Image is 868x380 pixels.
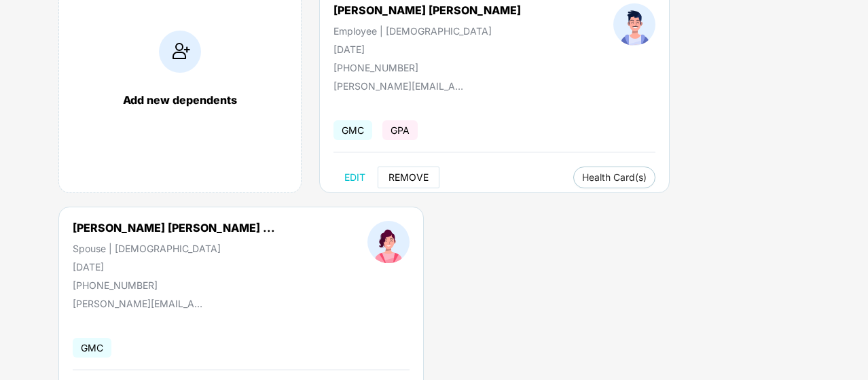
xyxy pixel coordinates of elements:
[73,93,287,107] div: Add new dependents
[613,3,655,46] img: profileImage
[159,31,201,73] img: addIcon
[333,44,521,55] div: [DATE]
[73,298,209,309] div: [PERSON_NAME][EMAIL_ADDRESS][DOMAIN_NAME]
[333,120,372,140] span: GMC
[73,338,111,358] span: GMC
[333,3,521,17] div: [PERSON_NAME] [PERSON_NAME]
[73,243,275,254] div: Spouse | [DEMOGRAPHIC_DATA]
[382,120,418,140] span: GPA
[344,172,365,183] span: EDIT
[333,25,521,37] div: Employee | [DEMOGRAPHIC_DATA]
[73,221,275,235] div: [PERSON_NAME] [PERSON_NAME] ...
[333,167,376,188] button: EDIT
[73,261,275,273] div: [DATE]
[378,167,439,188] button: REMOVE
[388,172,429,183] span: REMOVE
[582,174,647,181] span: Health Card(s)
[367,221,410,263] img: profileImage
[73,279,275,291] div: [PHONE_NUMBER]
[333,62,521,73] div: [PHONE_NUMBER]
[333,80,469,92] div: [PERSON_NAME][EMAIL_ADDRESS][DOMAIN_NAME]
[573,167,655,188] button: Health Card(s)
